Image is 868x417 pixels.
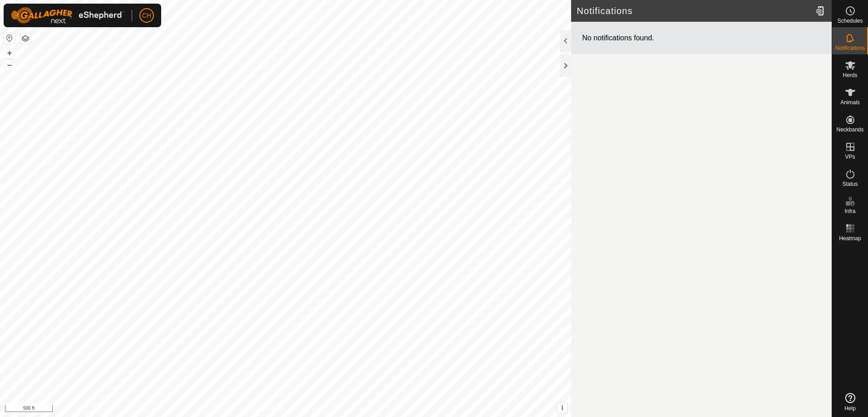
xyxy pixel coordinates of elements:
[840,100,860,105] span: Animals
[844,208,855,214] span: Infra
[836,127,863,132] span: Neckbands
[20,33,31,44] button: Map Layers
[842,181,858,187] span: Status
[837,18,863,24] span: Schedules
[142,11,151,20] span: CH
[843,73,857,78] span: Herds
[571,22,832,55] div: No notifications found.
[839,236,861,241] span: Heatmap
[295,405,321,413] a: Contact Us
[11,7,124,24] img: Gallagher Logo
[557,403,567,413] button: i
[250,405,284,413] a: Privacy Policy
[561,404,563,412] span: i
[845,154,855,160] span: VPs
[4,48,15,58] button: +
[835,45,865,51] span: Notifications
[577,5,812,16] h2: Notifications
[844,406,856,411] span: Help
[4,59,15,70] button: –
[4,33,15,44] button: Reset Map
[832,389,868,415] a: Help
